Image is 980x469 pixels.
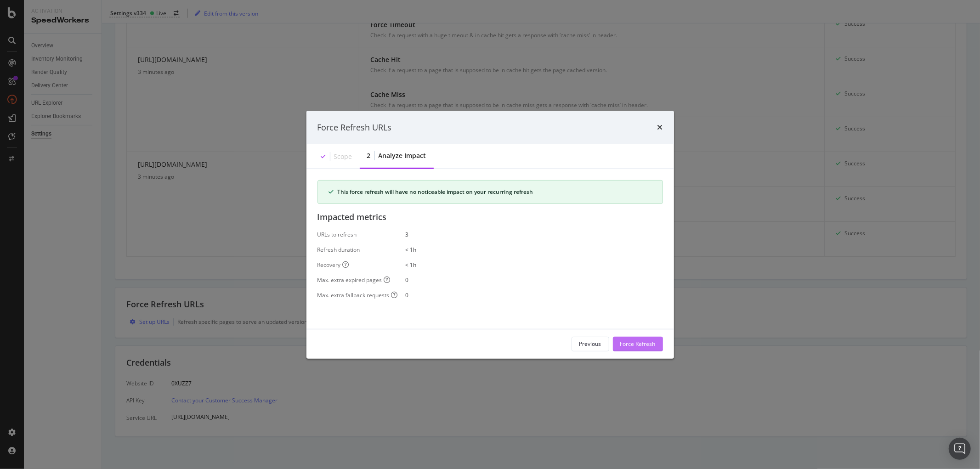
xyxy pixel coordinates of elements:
div: success banner [317,180,663,204]
div: Impacted metrics [317,211,663,223]
div: < 1h [406,246,663,254]
div: Scope [334,152,352,161]
div: Recovery [317,261,349,269]
div: Max. extra expired pages [317,276,391,284]
div: 0 [406,276,663,284]
div: URLs to refresh [317,231,391,238]
div: Force Refresh URLs [317,121,392,133]
div: times [657,121,663,133]
div: Analyze Impact [379,151,426,160]
div: Open Intercom Messenger [949,438,971,460]
div: < 1h [406,261,663,269]
div: Refresh duration [317,246,391,254]
div: 3 [406,231,663,238]
div: Max. extra fallback requests [317,291,398,299]
button: Previous [572,337,609,351]
button: Force Refresh [613,337,663,351]
div: modal [306,110,674,358]
div: 0 [406,291,663,299]
div: This force refresh will have no noticeable impact on your recurring refresh [338,188,651,196]
div: Previous [579,340,601,348]
div: 2 [367,151,371,160]
div: Force Refresh [620,340,656,348]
